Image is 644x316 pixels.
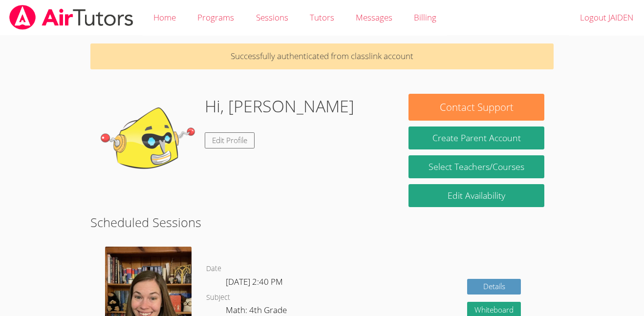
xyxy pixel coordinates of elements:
[408,94,544,121] button: Contact Support
[8,5,134,30] img: airtutors_banner-c4298cdbf04f3fff15de1276eac7730deb9818008684d7c2e4769d2f7ddbe033.png
[205,132,255,148] a: Edit Profile
[90,213,554,232] h2: Scheduled Sessions
[205,94,354,119] h1: Hi, [PERSON_NAME]
[226,276,283,287] span: [DATE] 2:40 PM
[408,126,544,149] button: Create Parent Account
[90,43,554,69] p: Successfully authenticated from classlink account
[99,94,197,191] img: default.png
[408,155,544,178] a: Select Teachers/Courses
[206,292,230,304] dt: Subject
[206,263,221,275] dt: Date
[408,184,544,207] a: Edit Availability
[467,279,521,295] a: Details
[356,12,392,23] span: Messages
